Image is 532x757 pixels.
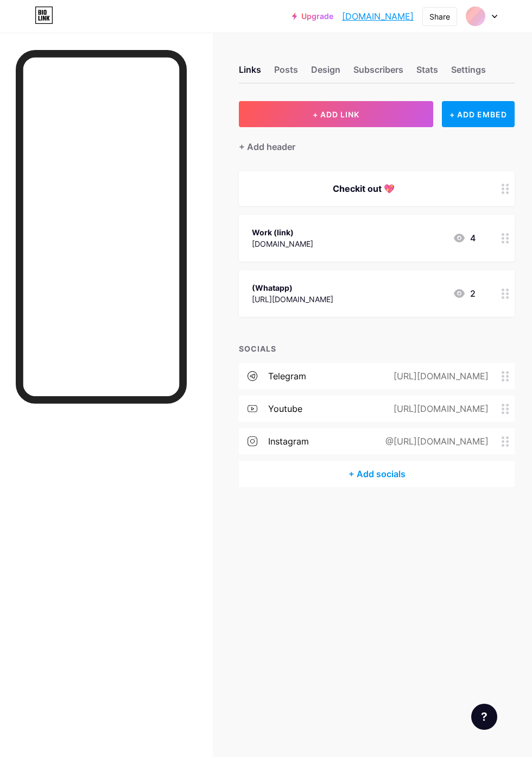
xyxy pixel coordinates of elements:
[268,402,302,415] div: youtube
[453,287,476,300] div: 2
[342,10,414,23] a: [DOMAIN_NAME]
[252,238,313,249] div: [DOMAIN_NAME]
[268,370,306,383] div: telegram
[252,282,333,293] div: (Whatapp)
[311,63,340,83] div: Design
[239,461,515,487] div: + Add socials
[252,227,313,238] div: Work (link)
[252,293,333,305] div: [URL][DOMAIN_NAME]
[313,110,359,119] span: + ADD LINK
[429,11,450,22] div: Share
[239,140,295,153] div: + Add header
[442,101,515,127] div: + ADD EMBED
[368,435,502,448] div: @[URL][DOMAIN_NAME]
[416,63,438,83] div: Stats
[239,63,261,83] div: Links
[353,63,403,83] div: Subscribers
[376,370,502,383] div: [URL][DOMAIN_NAME]
[252,182,476,195] div: Checkit out 💖
[239,343,515,354] div: SOCIALS
[376,402,502,415] div: [URL][DOMAIN_NAME]
[292,12,333,21] a: Upgrade
[451,63,486,83] div: Settings
[274,63,298,83] div: Posts
[239,101,433,127] button: + ADD LINK
[453,232,476,245] div: 4
[268,435,309,448] div: instagram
